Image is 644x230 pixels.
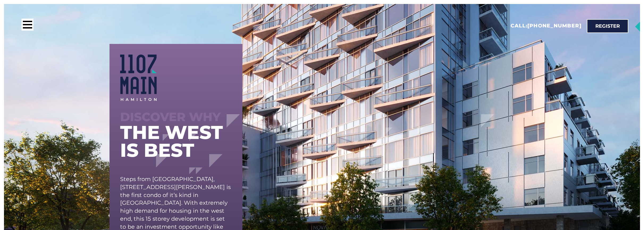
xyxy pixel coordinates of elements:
[511,23,582,29] h2: Call:
[527,23,581,29] a: [PHONE_NUMBER]
[587,19,628,33] a: Register
[120,112,232,122] div: Discover why
[595,24,620,28] span: Register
